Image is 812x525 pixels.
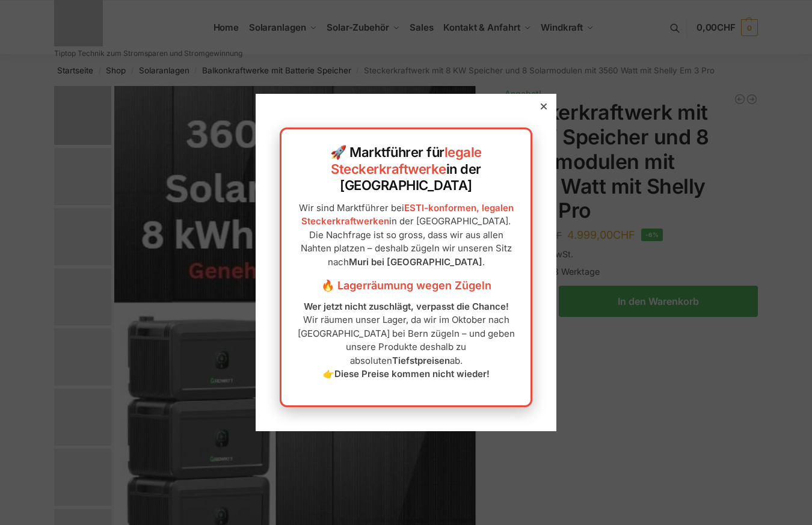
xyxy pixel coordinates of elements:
[294,300,518,381] p: Wir räumen unser Lager, da wir im Oktober nach [GEOGRAPHIC_DATA] bei Bern zügeln – und geben unse...
[294,201,518,269] p: Wir sind Marktführer bei in der [GEOGRAPHIC_DATA]. Die Nachfrage ist so gross, dass wir aus allen...
[392,355,450,366] strong: Tiefstpreisen
[301,202,514,227] a: ESTI-konformen, legalen Steckerkraftwerken
[334,368,490,379] strong: Diese Preise kommen nicht wieder!
[349,256,482,268] strong: Muri bei [GEOGRAPHIC_DATA]
[294,278,518,293] h3: 🔥 Lagerräumung wegen Zügeln
[304,301,509,312] strong: Wer jetzt nicht zuschlägt, verpasst die Chance!
[331,144,482,177] a: legale Steckerkraftwerke
[294,144,518,194] h2: 🚀 Marktführer für in der [GEOGRAPHIC_DATA]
